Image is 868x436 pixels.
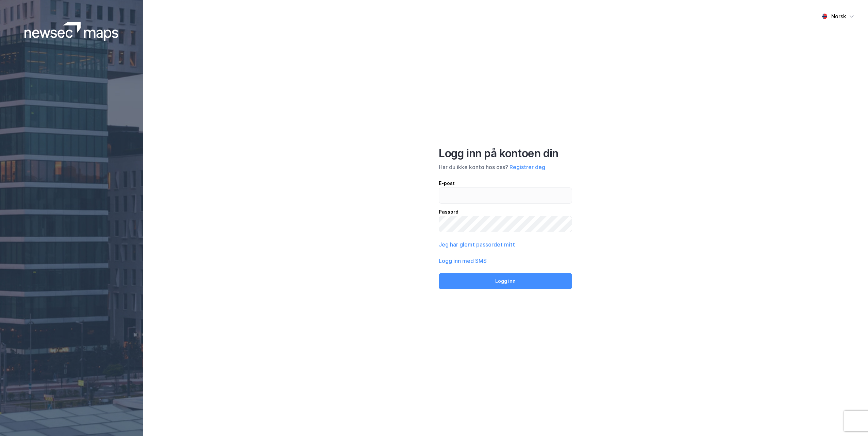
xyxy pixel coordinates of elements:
div: E-post [439,179,572,187]
div: Passord [439,208,572,216]
div: Logg inn på kontoen din [439,147,572,160]
button: Logg inn [439,273,572,289]
button: Jeg har glemt passordet mitt [439,240,515,249]
img: logoWhite.bf58a803f64e89776f2b079ca2356427.svg [24,22,119,41]
button: Logg inn med SMS [439,257,487,265]
div: Norsk [831,12,846,20]
button: Registrer deg [510,163,545,171]
div: Har du ikke konto hos oss? [439,163,572,171]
